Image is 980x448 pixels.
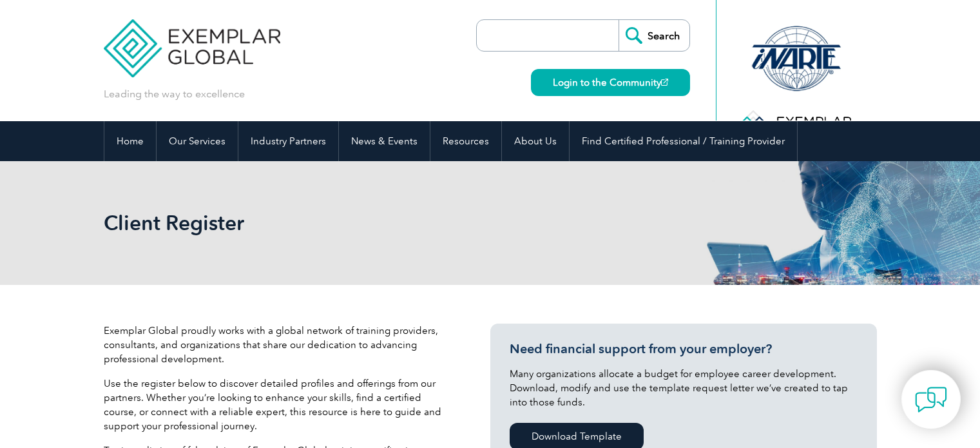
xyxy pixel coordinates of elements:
h3: Need financial support from your employer? [510,341,858,357]
p: Many organizations allocate a budget for employee career development. Download, modify and use th... [510,367,858,409]
p: Exemplar Global proudly works with a global network of training providers, consultants, and organ... [104,324,452,366]
p: Leading the way to excellence [104,87,245,101]
a: About Us [502,121,569,161]
img: contact-chat.png [915,384,947,416]
a: Find Certified Professional / Training Provider [570,121,797,161]
a: Industry Partners [238,121,338,161]
p: Use the register below to discover detailed profiles and offerings from our partners. Whether you... [104,376,452,433]
a: Resources [430,121,501,161]
a: Our Services [157,121,238,161]
a: News & Events [339,121,430,161]
a: Login to the Community [531,69,690,96]
input: Search [619,20,689,51]
h2: Client Register [104,213,645,233]
img: open_square.png [661,79,668,86]
a: Home [104,121,156,161]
